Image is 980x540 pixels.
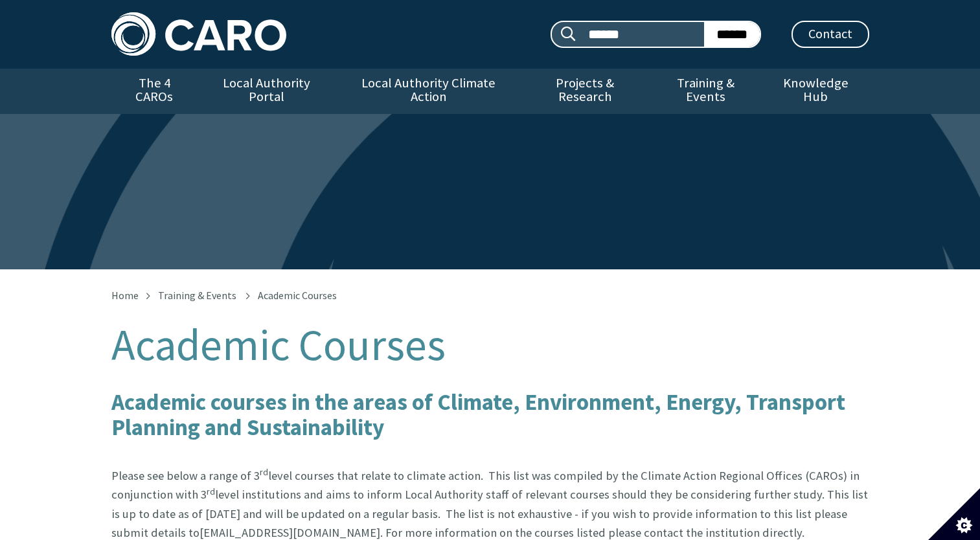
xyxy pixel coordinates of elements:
[158,289,236,302] a: Training & Events
[207,486,215,497] sup: rd
[762,69,869,114] a: Knowledge Hub
[111,387,845,442] b: Academic courses in the areas of Climate, Environment, Energy, Transport Planning and Sustainability
[792,21,869,48] a: Contact
[928,488,980,540] button: Set cookie preferences
[649,69,762,114] a: Training & Events
[260,466,268,478] sup: rd
[521,69,649,114] a: Projects & Research
[336,69,521,114] a: Local Authority Climate Action
[111,289,139,302] a: Home
[111,321,869,369] h1: Academic Courses
[198,69,336,114] a: Local Authority Portal
[111,12,286,56] img: Caro logo
[111,69,198,114] a: The 4 CAROs
[258,289,337,302] span: Academic Courses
